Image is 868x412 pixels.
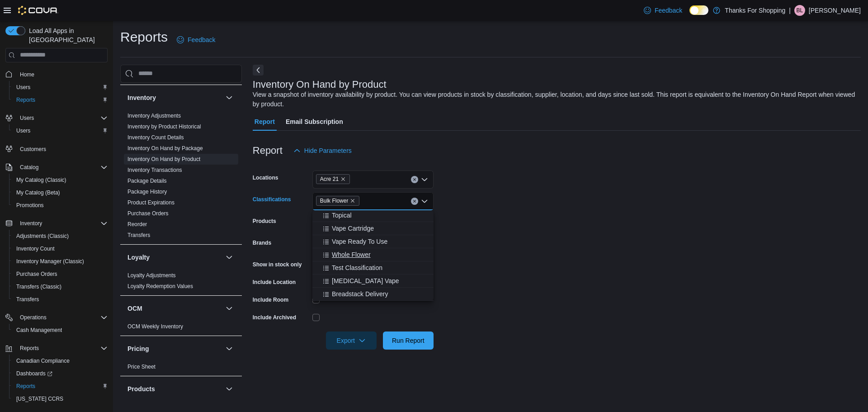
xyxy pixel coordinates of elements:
span: Test Classification [332,263,382,272]
span: My Catalog (Beta) [16,189,60,196]
a: Dashboards [9,367,111,380]
button: Whole Flower [312,248,434,261]
button: Vape Ready To Use [312,235,434,248]
span: Inventory Manager (Classic) [16,258,84,265]
span: Operations [16,312,108,323]
button: Test Classification [312,261,434,275]
button: Close list of options [421,198,428,205]
button: Export [326,331,377,350]
span: Loyalty Adjustments [127,272,176,279]
span: Vape Ready To Use [332,237,387,246]
span: Canadian Compliance [13,355,108,366]
span: Purchase Orders [16,270,57,278]
button: Topical [312,209,434,222]
span: [US_STATE] CCRS [16,395,63,403]
span: Cash Management [16,327,62,334]
span: Reports [13,95,108,105]
a: Promotions [13,200,47,211]
a: Inventory Transactions [127,167,182,173]
a: Canadian Compliance [13,355,73,366]
span: My Catalog (Classic) [16,176,66,184]
button: Inventory [224,92,235,103]
span: Transfers [127,232,150,239]
button: Run Report [383,331,434,350]
button: Products [224,384,235,394]
span: Vape Cartridge [332,224,374,233]
button: Operations [16,312,50,323]
a: Feedback [173,31,219,49]
label: Locations [253,174,278,181]
a: Transfers [127,232,150,238]
button: Catalog [16,162,42,173]
span: Adjustments (Classic) [13,231,108,242]
button: Adjustments (Classic) [9,230,111,242]
button: Purchase Orders [9,268,111,280]
button: Inventory Count [9,242,111,255]
div: OCM [120,321,242,336]
span: Reports [16,96,35,104]
span: Operations [20,314,47,321]
div: Loyalty [120,270,242,295]
a: Inventory Count [13,243,58,254]
button: Customers [2,142,111,156]
button: Clear input [411,176,418,183]
a: Home [16,69,38,80]
a: Package Details [127,178,167,184]
button: [MEDICAL_DATA] Vape [312,275,434,288]
span: Bl [797,5,803,16]
button: Reports [9,94,111,106]
a: Inventory On Hand by Package [127,145,203,152]
span: Package History [127,188,167,195]
button: Inventory Manager (Classic) [9,255,111,268]
button: Products [127,384,222,393]
a: Customers [16,144,50,155]
a: My Catalog (Classic) [13,175,70,185]
span: Catalog [20,164,38,171]
span: Cash Management [13,325,108,336]
span: Transfers [13,294,108,305]
label: Products [253,218,276,225]
img: Cova [18,6,58,15]
input: Dark Mode [689,5,708,15]
button: Next [253,65,264,76]
a: Product Expirations [127,199,175,206]
span: Reports [16,383,35,390]
p: | [789,5,791,16]
span: Catalog [16,162,108,173]
a: Inventory On Hand by Product [127,156,200,162]
span: Feedback [188,35,215,44]
button: Users [16,113,38,123]
span: Purchase Orders [127,210,169,217]
button: Loyalty [127,253,222,262]
button: Inventory [127,93,222,102]
a: Transfers [13,294,42,305]
h3: Loyalty [127,253,150,262]
span: Transfers (Classic) [13,281,108,292]
a: Inventory by Product Historical [127,123,201,130]
span: Inventory On Hand by Package [127,145,203,152]
button: Remove Acre 21 from selection in this group [340,176,346,182]
button: Hide Parameters [290,142,355,160]
span: Users [16,84,30,91]
button: Canadian Compliance [9,355,111,367]
span: Purchase Orders [13,269,108,279]
label: Show in stock only [253,261,302,268]
span: Bulk Flower [320,196,349,205]
a: Transfers (Classic) [13,281,65,292]
a: Cash Management [13,325,66,336]
span: Inventory by Product Historical [127,123,201,130]
h3: Inventory On Hand by Product [253,79,387,90]
span: Acre 21 [320,175,339,184]
button: My Catalog (Classic) [9,174,111,186]
a: Users [13,125,34,136]
span: Transfers [16,296,39,303]
h1: Reports [120,28,168,46]
span: Inventory Count Details [127,134,184,141]
span: Adjustments (Classic) [16,232,69,240]
button: Inventory [16,218,46,229]
span: Export [331,331,371,350]
a: Users [13,82,34,93]
a: Dashboards [13,368,56,379]
a: [US_STATE] CCRS [13,393,67,404]
span: Canadian Compliance [16,357,70,365]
